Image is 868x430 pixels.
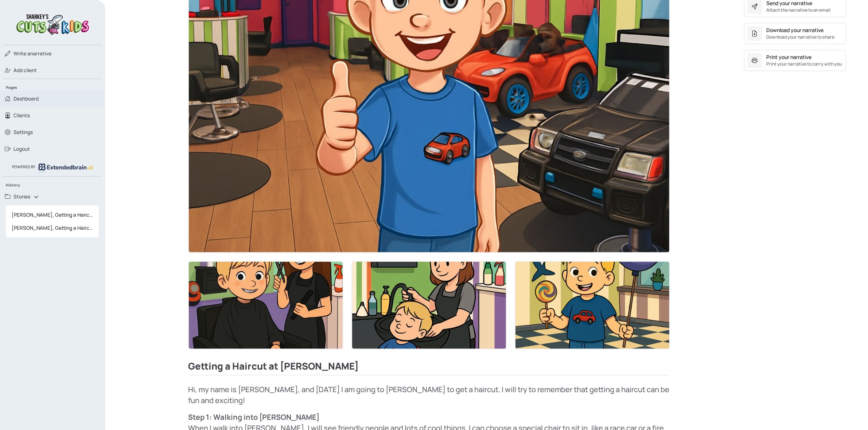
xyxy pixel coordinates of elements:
[188,412,320,422] strong: Step 1: Walking into [PERSON_NAME]
[13,145,30,153] span: Logout
[189,262,343,349] img: Thumbnail
[188,384,670,406] p: Hi, my name is [PERSON_NAME], and [DATE] I am going to [PERSON_NAME] to get a haircut. I will try...
[352,262,506,349] img: Thumbnail
[766,7,830,13] small: Attach the narrative to an email
[188,361,670,375] h2: Getting a Haircut at [PERSON_NAME]
[9,221,96,234] span: [PERSON_NAME], Getting a Haircut at [PERSON_NAME]
[13,112,30,119] span: Clients
[14,12,91,36] img: logo
[766,34,834,40] small: Download your narrative to share
[766,61,842,67] small: Print your narrative to carry with you
[744,23,846,44] button: Download your narrativeDownload your narrative to share
[744,50,846,71] button: Print your narrativePrint your narrative to carry with you
[13,95,39,102] span: Dashboard
[766,26,824,34] div: Download your narrative
[38,163,93,173] img: logo
[13,193,30,200] span: Stories
[6,208,99,221] a: [PERSON_NAME], Getting a Haircut at [PERSON_NAME]
[6,221,99,234] a: [PERSON_NAME], Getting a Haircut at [PERSON_NAME]
[13,50,30,57] span: Write a
[13,67,37,74] span: Add client
[13,50,51,57] span: narrative
[766,53,811,61] div: Print your narrative
[9,208,96,221] span: [PERSON_NAME], Getting a Haircut at [PERSON_NAME]
[13,129,33,136] span: Settings
[515,262,669,349] img: Thumbnail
